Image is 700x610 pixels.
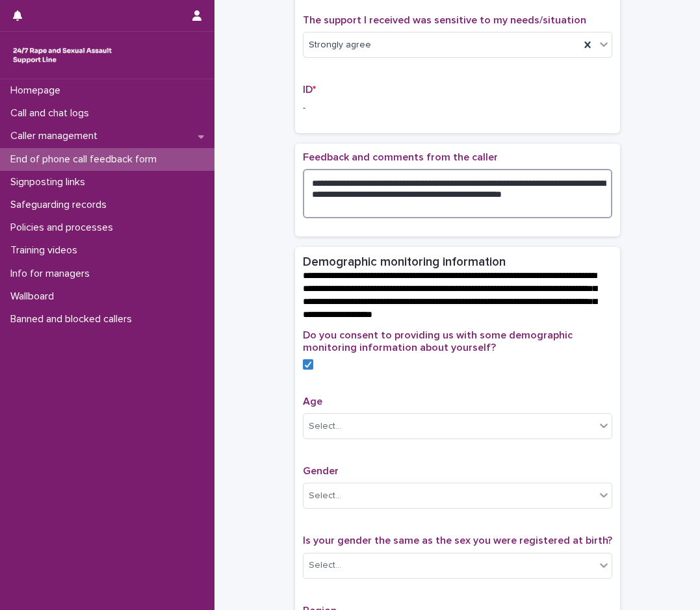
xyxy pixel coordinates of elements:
span: Age [303,396,322,407]
img: rhQMoQhaT3yELyF149Cw [10,42,114,68]
span: Feedback and comments from the caller [303,152,498,162]
span: Strongly agree [309,38,371,52]
p: Info for managers [5,268,100,280]
p: Training videos [5,244,88,257]
p: Caller management [5,130,108,142]
h2: Demographic monitoring information [303,255,506,270]
div: Select... [309,489,341,503]
p: - [303,101,612,115]
span: Is your gender the same as the sex you were registered at birth? [303,535,612,546]
span: Gender [303,466,339,476]
p: Policies and processes [5,222,123,234]
span: The support I received was sensitive to my needs/situation [303,15,586,25]
span: Do you consent to providing us with some demographic monitoring information about yourself? [303,330,573,353]
span: ID [303,84,316,95]
div: Select... [309,420,341,433]
p: Wallboard [5,290,64,303]
p: Homepage [5,84,71,97]
div: Select... [309,559,341,572]
p: Call and chat logs [5,107,99,120]
p: Banned and blocked callers [5,313,142,325]
p: End of phone call feedback form [5,153,167,166]
p: Signposting links [5,176,96,188]
p: Safeguarding records [5,199,117,211]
